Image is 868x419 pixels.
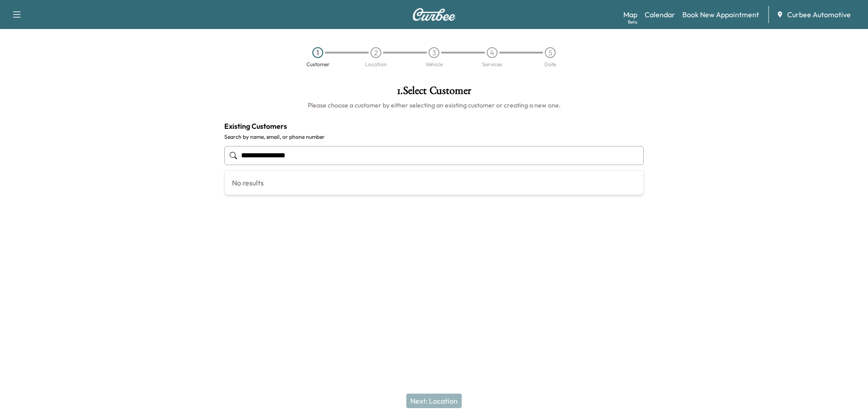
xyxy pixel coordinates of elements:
div: 5 [545,47,556,58]
div: 4 [487,47,498,58]
span: Curbee Automotive [787,9,851,20]
a: MapBeta [623,9,637,20]
h4: Existing Customers [224,121,644,132]
div: Beta [628,19,637,25]
div: 2 [370,47,381,58]
label: Search by name, email, or phone number [224,133,644,141]
h6: Please choose a customer by either selecting an existing customer or creating a new one. [224,101,644,110]
div: 3 [429,47,439,58]
div: Vehicle [425,62,443,67]
a: Book New Appointment [682,9,759,20]
img: Curbee Logo [412,8,456,21]
div: Services [482,62,502,67]
div: Location [365,62,387,67]
div: Customer [306,62,330,67]
a: Calendar [645,9,675,20]
div: Date [544,62,556,67]
div: No results [225,171,643,195]
div: 1 [312,47,323,58]
h1: 1 . Select Customer [224,85,644,101]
